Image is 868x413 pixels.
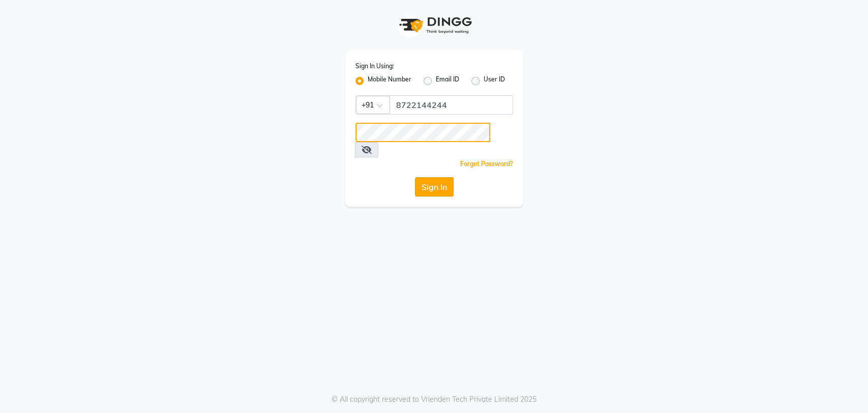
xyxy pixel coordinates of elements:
button: Sign In [415,177,454,197]
label: User ID [484,75,505,87]
label: Sign In Using: [355,62,394,71]
img: logo1.svg [394,10,475,40]
a: Forgot Password? [460,160,513,168]
label: Email ID [436,75,459,87]
label: Mobile Number [368,75,411,87]
input: Username [355,123,490,142]
input: Username [390,95,513,115]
